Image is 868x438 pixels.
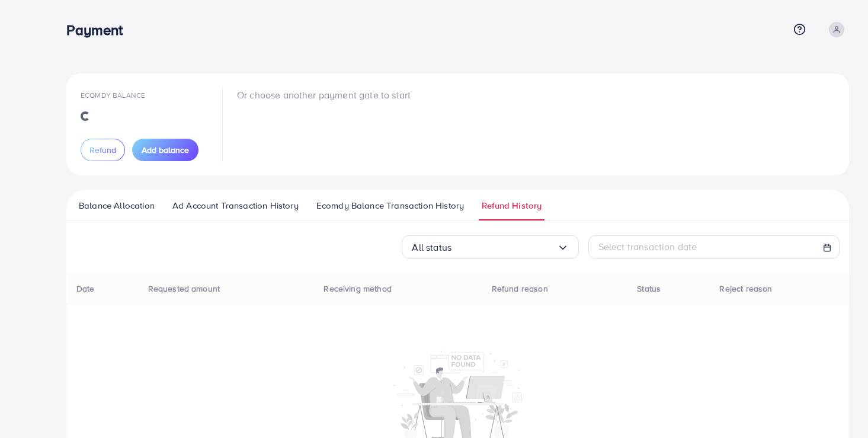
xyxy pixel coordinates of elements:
[402,235,578,259] div: Search for option
[451,238,557,257] input: Search for option
[66,21,132,39] h3: Payment
[142,144,189,156] span: Add balance
[132,139,198,161] button: Add balance
[172,199,299,212] span: Ad Account Transaction History
[316,199,464,212] span: Ecomdy Balance Transaction History
[412,238,451,257] span: All status
[79,199,155,212] span: Balance Allocation
[89,144,116,156] span: Refund
[237,88,411,102] p: Or choose another payment gate to start
[598,240,697,253] span: Select transaction date
[482,199,542,212] span: Refund History
[81,90,145,100] span: Ecomdy Balance
[81,139,125,161] button: Refund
